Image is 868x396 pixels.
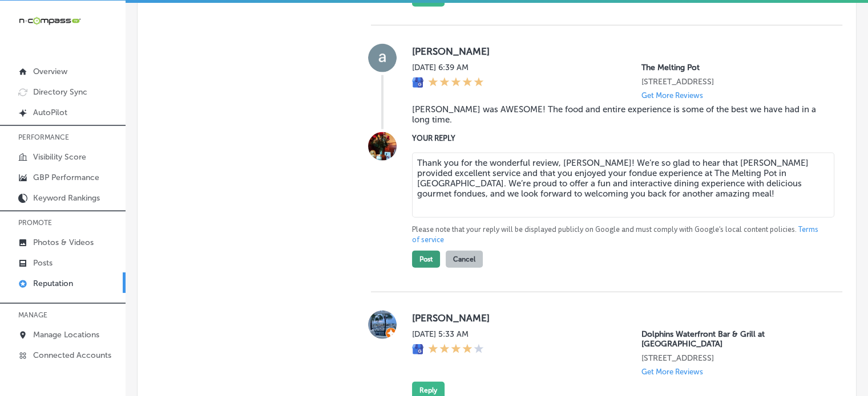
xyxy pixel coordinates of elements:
p: Directory Sync [33,87,87,97]
label: [DATE] 5:33 AM [412,329,484,339]
p: Manage Locations [33,330,99,340]
div: 4 Stars [428,344,484,356]
p: Get More Reviews [641,91,703,100]
button: Cancel [446,251,483,268]
p: The Melting Pot [641,63,824,72]
label: [PERSON_NAME] [412,312,824,324]
p: Photos & Videos [33,238,94,247]
p: Keyword Rankings [33,193,100,203]
label: YOUR REPLY [412,134,824,142]
p: Get More Reviews [641,368,703,376]
button: Post [412,251,440,268]
p: Please note that your reply will be displayed publicly on Google and must comply with Google's lo... [412,224,824,245]
p: Reputation [33,279,73,288]
p: Posts [33,258,53,268]
p: Visibility Score [33,152,86,162]
label: [PERSON_NAME] [412,46,824,57]
img: 660ab0bf-5cc7-4cb8-ba1c-48b5ae0f18e60NCTV_CLogo_TV_Black_-500x88.png [18,15,81,26]
textarea: Thank you for the wonderful review, [PERSON_NAME]! We’re so glad to hear that [PERSON_NAME] provi... [412,153,834,218]
img: Image [368,132,397,161]
label: [DATE] 6:39 AM [412,63,484,72]
div: 5 Stars [428,77,484,89]
p: AutoPilot [33,108,67,117]
p: Overview [33,67,67,76]
p: Dolphins Waterfront Bar & Grill at Cape Crossing [641,329,824,349]
p: 2230 Town Center Ave Ste 101 [641,77,824,87]
p: GBP Performance [33,173,99,182]
p: Connected Accounts [33,350,111,360]
p: 310 Lagoon Way [641,353,824,363]
a: Terms of service [412,224,818,245]
blockquote: [PERSON_NAME] was AWESOME! The food and entire experience is some of the best we have had in a lo... [412,104,824,125]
